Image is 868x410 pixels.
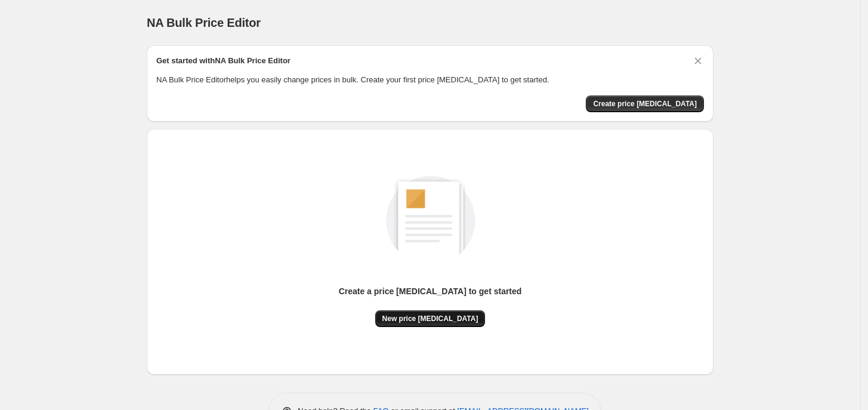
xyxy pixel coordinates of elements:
[692,55,704,67] button: Dismiss card
[586,95,704,112] button: Create price change job
[375,310,486,327] button: New price [MEDICAL_DATA]
[593,99,697,109] span: Create price [MEDICAL_DATA]
[156,74,704,86] p: NA Bulk Price Editor helps you easily change prices in bulk. Create your first price [MEDICAL_DAT...
[156,55,291,67] h2: Get started with NA Bulk Price Editor
[382,314,478,323] span: New price [MEDICAL_DATA]
[147,16,261,29] span: NA Bulk Price Editor
[339,285,522,297] p: Create a price [MEDICAL_DATA] to get started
